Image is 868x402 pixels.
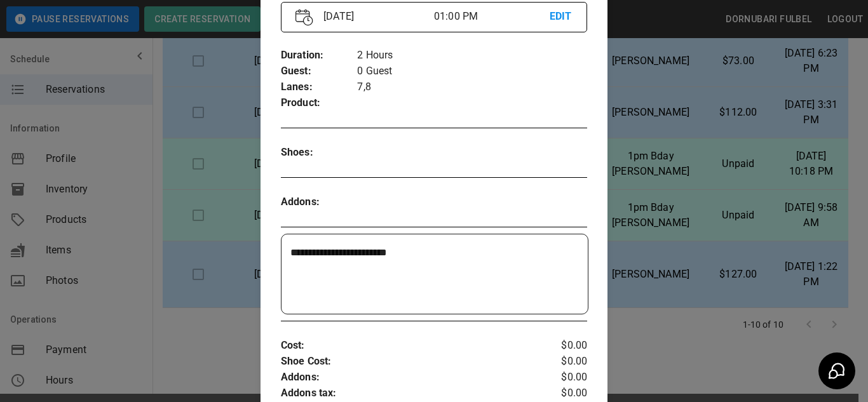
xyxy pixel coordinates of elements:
p: $0.00 [536,370,587,385]
p: Addons : [281,370,536,385]
p: 2 Hours [357,48,587,64]
p: Guest : [281,64,358,79]
img: Vector [295,9,313,26]
p: $0.00 [536,385,587,401]
p: 01:00 PM [434,9,550,24]
p: 0 Guest [357,64,587,79]
p: $0.00 [536,338,587,354]
p: Cost : [281,338,536,354]
p: Product : [281,95,358,111]
p: Shoes : [281,145,358,161]
p: EDIT [550,9,573,25]
p: Duration : [281,48,358,64]
p: Addons tax : [281,385,536,401]
p: $0.00 [536,354,587,370]
p: Shoe Cost : [281,354,536,370]
p: Lanes : [281,79,358,95]
p: 7,8 [357,79,587,95]
p: [DATE] [318,9,434,24]
p: Addons : [281,194,358,210]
